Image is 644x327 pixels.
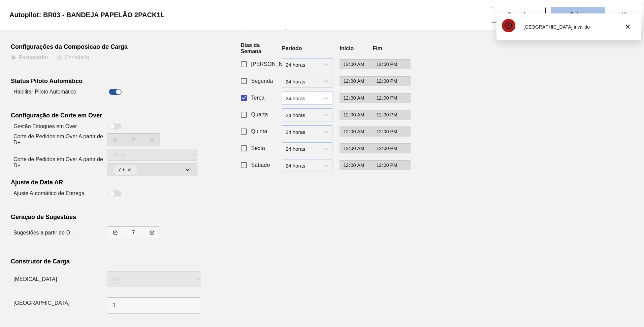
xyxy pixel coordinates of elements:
[340,45,354,51] label: Início
[11,78,197,86] div: Status Piloto Automático
[11,43,197,52] div: Configurações da Composicao de Carga
[251,128,267,136] span: Quinta
[13,134,103,145] label: Corte de Pedidos em Over A partir de D+
[13,123,77,129] label: Gestão Estoques em Over
[373,45,382,51] label: Fim
[251,161,270,169] span: Sábado
[251,60,296,68] span: [PERSON_NAME]
[13,89,76,95] label: Habilitar Piloto Automático
[251,144,265,152] span: Sexta
[13,276,57,282] label: [MEDICAL_DATA]
[286,95,320,101] div: 24 horas
[57,55,89,62] clb-radio-button: Cervejaria
[13,300,70,306] label: [GEOGRAPHIC_DATA]
[11,112,197,121] div: Configuração de Corte em Over
[282,45,302,51] label: Período
[251,77,273,85] span: Segunda
[251,111,268,119] span: Quarta
[11,258,197,267] div: Construtor de Carga
[13,190,85,196] label: Ajuste Automático de Entrega
[13,230,73,235] label: Sugestões a partir de D -
[13,156,103,168] label: Corte de Pedidos em Over A partir de D+
[11,55,49,62] clb-radio-button: Fornecedor
[11,179,197,188] div: Ajuste de Data AR
[240,42,261,54] label: Dias da Semana
[11,214,197,222] div: Geração de Sugestões
[251,94,264,102] span: Terça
